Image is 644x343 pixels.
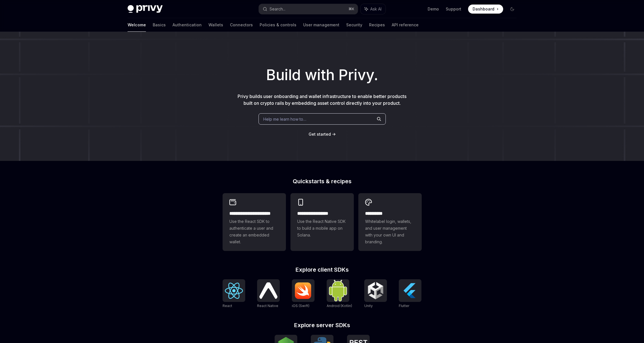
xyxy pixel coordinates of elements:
[369,18,385,32] a: Recipes
[294,282,312,299] img: iOS (Swift)
[446,6,461,12] a: Support
[473,6,494,12] span: Dashboard
[367,282,385,300] img: Unity
[260,18,296,32] a: Policies & controls
[348,7,354,11] span: ⌘ K
[263,116,306,122] span: Help me learn how to…
[238,93,406,106] span: Privy builds user onboarding and wallet infrastructure to enable better products built on crypto ...
[401,282,419,300] img: Flutter
[225,283,243,299] img: React
[364,279,387,309] a: UnityUnity
[297,218,347,238] span: Use the React Native SDK to build a mobile app on Solana.
[290,193,354,251] a: **** **** **** ***Use the React Native SDK to build a mobile app on Solana.
[468,5,503,14] a: Dashboard
[309,132,331,137] span: Get started
[327,304,352,308] span: Android (Kotlin)
[223,304,232,308] span: React
[358,193,422,251] a: **** *****Whitelabel login, wallets, and user management with your own UI and branding.
[223,279,245,309] a: ReactReact
[9,64,635,86] h1: Build with Privy.
[173,18,202,32] a: Authentication
[128,18,146,32] a: Welcome
[364,304,373,308] span: Unity
[399,304,409,308] span: Flutter
[230,18,253,32] a: Connectors
[153,18,166,32] a: Basics
[361,4,385,14] button: Ask AI
[257,304,278,308] span: React Native
[399,279,421,309] a: FlutterFlutter
[223,178,422,184] h2: Quickstarts & recipes
[270,6,285,12] div: Search...
[370,6,382,12] span: Ask AI
[208,18,223,32] a: Wallets
[365,218,415,245] span: Whitelabel login, wallets, and user management with your own UI and branding.
[392,18,419,32] a: API reference
[428,6,439,12] a: Demo
[229,218,279,245] span: Use the React SDK to authenticate a user and create an embedded wallet.
[329,280,347,301] img: Android (Kotlin)
[508,5,517,14] button: Toggle dark mode
[303,18,339,32] a: User management
[292,304,309,308] span: iOS (Swift)
[309,131,331,137] a: Get started
[257,279,280,309] a: React NativeReact Native
[128,5,163,13] img: dark logo
[223,322,422,328] h2: Explore server SDKs
[327,279,352,309] a: Android (Kotlin)Android (Kotlin)
[223,267,422,272] h2: Explore client SDKs
[259,4,358,14] button: Search...⌘K
[346,18,362,32] a: Security
[259,282,277,299] img: React Native
[292,279,315,309] a: iOS (Swift)iOS (Swift)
